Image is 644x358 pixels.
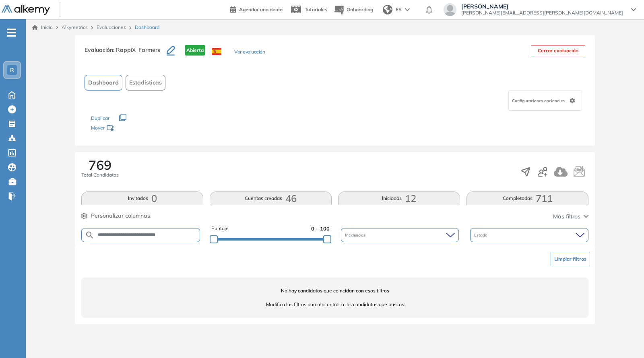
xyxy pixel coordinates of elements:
div: Configuraciones opcionales [508,91,582,111]
img: Logo [2,5,50,15]
span: Dashboard [88,78,119,87]
span: [PERSON_NAME] [461,3,623,10]
button: Invitados0 [81,191,203,205]
span: Tutoriales [305,6,327,12]
span: Duplicar [91,115,109,121]
button: Personalizar columnas [81,212,150,220]
span: Más filtros [553,212,580,221]
img: ESP [212,48,221,55]
span: Total Candidatos [81,171,119,179]
a: Evaluaciones [97,24,126,30]
span: [PERSON_NAME][EMAIL_ADDRESS][PERSON_NAME][DOMAIN_NAME] [461,10,623,16]
button: Limpiar filtros [551,252,590,266]
div: Incidencias [341,228,459,242]
button: Estadísticas [126,75,165,91]
span: R [10,67,14,73]
span: Personalizar columnas [91,212,150,220]
button: Ver evaluación [234,48,265,57]
span: ES [396,6,402,13]
span: Modifica los filtros para encontrar a los candidatos que buscas [81,301,588,308]
span: 769 [89,158,111,171]
button: Dashboard [85,75,122,91]
span: 0 - 100 [311,225,330,232]
span: : RappiX_Farmers [113,46,160,53]
button: Más filtros [553,212,588,221]
a: Inicio [32,24,53,31]
span: Agendar una demo [239,6,283,12]
img: world [383,5,392,14]
span: Dashboard [135,24,159,31]
button: Onboarding [334,1,373,19]
span: Puntaje [211,225,229,232]
i: - [7,32,16,33]
img: SEARCH_ALT [85,230,95,240]
span: Configuraciones opcionales [512,98,566,104]
span: Onboarding [347,6,373,12]
span: Incidencias [345,232,367,238]
span: Abierta [185,45,205,56]
span: Alkymetrics [62,24,88,30]
button: Cuentas creadas46 [210,191,332,205]
img: arrow [405,8,410,11]
span: Estadísticas [129,78,162,87]
button: Iniciadas12 [338,191,460,205]
span: Estado [474,232,489,238]
h3: Evaluación [85,45,167,62]
div: Estado [470,228,588,242]
button: Cerrar evaluación [531,45,585,56]
a: Agendar una demo [230,4,283,14]
div: Mover [91,121,171,136]
span: No hay candidatos que coincidan con esos filtros [81,287,588,294]
button: Completadas711 [466,191,588,205]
